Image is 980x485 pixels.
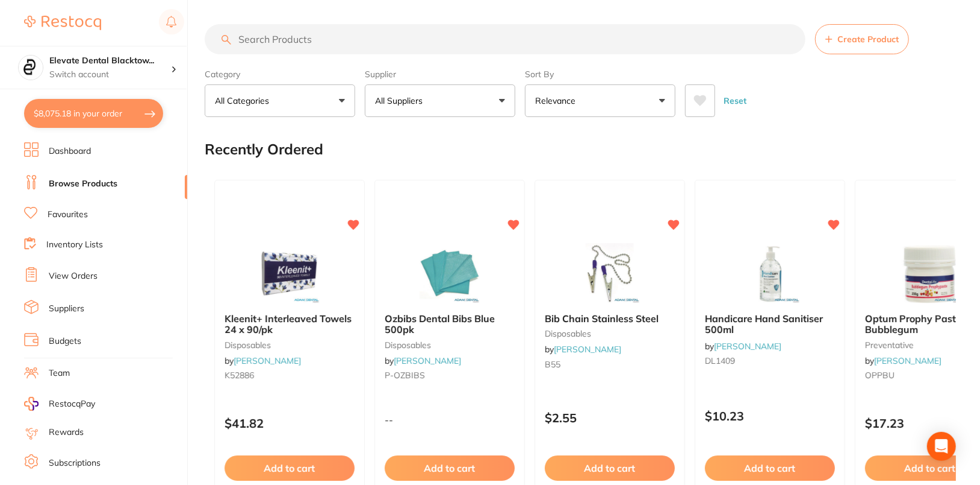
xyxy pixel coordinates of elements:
span: by [865,355,941,366]
a: Subscriptions [49,457,101,469]
label: Category [205,69,355,80]
span: by [225,355,301,366]
img: Restocq Logo [24,16,101,30]
p: $10.23 [705,409,835,423]
button: Relevance [525,84,675,117]
small: K52886 [225,370,355,380]
b: Kleenit+ Interleaved Towels 24 x 90/pk [225,313,355,335]
small: disposables [545,329,675,338]
button: Add to cart [545,455,675,481]
img: RestocqPay [24,397,39,411]
button: Reset [720,84,750,117]
img: Optum Prophy Paste Bubblegum [891,243,969,303]
button: All Categories [205,84,355,117]
small: DL1409 [705,356,835,366]
div: -- [375,414,524,425]
h4: Elevate Dental Blacktown [49,55,171,67]
img: Ozbibs Dental Bibs Blue 500pk [411,243,489,303]
a: [PERSON_NAME] [394,355,461,366]
p: $41.82 [225,416,355,430]
small: disposables [385,340,515,350]
a: Restocq Logo [24,9,101,37]
a: [PERSON_NAME] [714,341,781,352]
p: Relevance [535,95,580,107]
a: View Orders [49,270,98,282]
span: RestocqPay [49,398,95,410]
img: Handicare Hand Sanitiser 500ml [731,243,809,303]
small: P-OZBIBS [385,370,515,380]
b: Handicare Hand Sanitiser 500ml [705,313,835,335]
div: Open Intercom Messenger [927,432,956,461]
span: Create Product [837,34,899,44]
img: Bib Chain Stainless Steel [571,243,649,303]
span: by [545,344,621,355]
img: Kleenit+ Interleaved Towels 24 x 90/pk [250,243,329,303]
p: All Categories [215,95,274,107]
p: Switch account [49,69,171,81]
button: Add to cart [385,455,515,481]
label: Sort By [525,69,675,80]
a: Team [49,367,70,379]
a: Suppliers [49,303,84,315]
a: Rewards [49,426,84,439]
p: All Suppliers [375,95,427,107]
a: [PERSON_NAME] [874,355,941,366]
a: RestocqPay [24,397,95,411]
h2: Recently Ordered [205,141,323,158]
button: $8,075.18 in your order [24,99,163,128]
img: Elevate Dental Blacktown [19,55,43,80]
span: by [385,355,461,366]
small: B55 [545,360,675,369]
a: [PERSON_NAME] [554,344,621,355]
b: Bib Chain Stainless Steel [545,313,675,324]
a: [PERSON_NAME] [234,355,301,366]
button: Add to cart [705,455,835,481]
a: Inventory Lists [46,239,103,251]
b: Ozbibs Dental Bibs Blue 500pk [385,313,515,335]
label: Supplier [365,69,515,80]
button: Create Product [815,24,909,54]
span: by [705,341,781,352]
button: Add to cart [225,455,355,481]
a: Browse Products [49,178,117,190]
a: Dashboard [49,145,91,157]
p: $2.55 [545,411,675,425]
input: Search Products [205,24,805,54]
small: disposables [225,340,355,350]
button: All Suppliers [365,84,515,117]
a: Budgets [49,335,81,347]
a: Favourites [48,209,88,221]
